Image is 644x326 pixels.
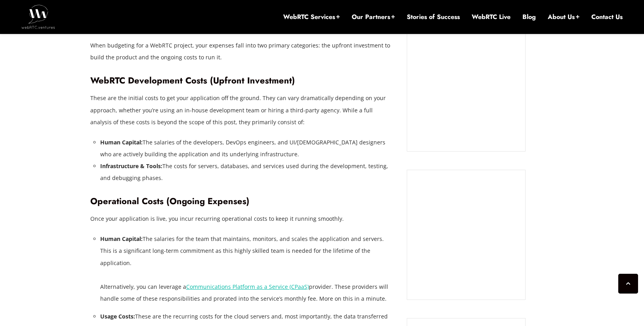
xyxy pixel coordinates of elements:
[415,34,517,143] iframe: Embedded CTA
[100,138,143,146] strong: Human Capital:
[100,160,395,184] li: The costs for servers, databases, and services used during the development, testing, and debuggin...
[100,235,143,243] strong: Human Capital:
[415,178,517,291] iframe: Embedded CTA
[100,313,135,320] strong: Usage Costs:
[21,5,55,28] img: WebRTC.ventures
[548,13,579,21] a: About Us
[186,283,309,290] a: Communications Platform as a Service (CPaaS)
[90,196,395,207] h3: Operational Costs (Ongoing Expenses)
[90,92,395,128] p: These are the initial costs to get your application off the ground. They can vary dramatically de...
[90,75,395,86] h3: WebRTC Development Costs (Upfront Investment)
[90,213,395,225] p: Once your application is live, you incur recurring operational costs to keep it running smoothly.
[283,13,340,21] a: WebRTC Services
[522,13,536,21] a: Blog
[352,13,395,21] a: Our Partners
[100,162,162,170] strong: Infrastructure & Tools:
[472,13,511,21] a: WebRTC Live
[100,136,395,160] li: The salaries of the developers, DevOps engineers, and UI/[DEMOGRAPHIC_DATA] designers who are act...
[407,13,460,21] a: Stories of Success
[100,233,395,305] li: The salaries for the team that maintains, monitors, and scales the application and servers. This ...
[90,40,395,63] p: When budgeting for a WebRTC project, your expenses fall into two primary categories: the upfront ...
[591,13,623,21] a: Contact Us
